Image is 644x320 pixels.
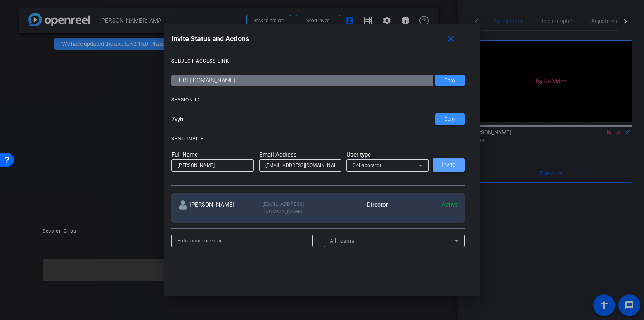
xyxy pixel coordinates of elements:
[171,57,465,65] openreel-title-line: SUBJECT ACCESS LINK
[265,161,335,170] input: Enter Email
[442,162,455,168] span: Invite
[259,150,341,159] mat-label: Email Address
[171,135,465,143] openreel-title-line: SEND INVITE
[353,163,381,168] span: Collaborator
[433,158,465,172] button: Invite
[435,75,465,86] button: Copy
[171,57,229,65] div: SUBJECT ACCESS LINK
[178,161,248,170] input: Enter Name
[318,200,388,216] div: Director
[248,200,318,216] div: [EMAIL_ADDRESS][DOMAIN_NAME]
[178,236,307,245] input: Enter name or email
[171,135,204,143] div: SEND INVITE
[346,150,429,159] mat-label: User type
[445,78,455,83] span: Copy
[171,32,465,46] div: Invite Status and Actions
[445,117,455,122] span: Copy
[178,200,248,216] div: [PERSON_NAME]
[435,113,465,125] button: Copy
[171,96,465,104] openreel-title-line: SESSION ID
[330,238,355,244] span: All Teams
[171,150,254,159] mat-label: Full Name
[446,34,456,44] mat-icon: close
[171,96,200,104] div: SESSION ID
[441,201,458,208] span: Active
